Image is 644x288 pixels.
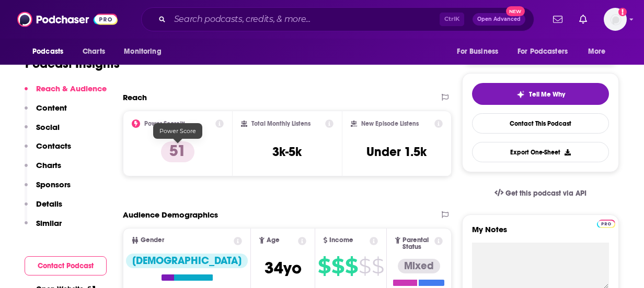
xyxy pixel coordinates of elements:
[123,92,147,102] h2: Reach
[141,7,534,31] div: Search podcasts, credits, & more...
[36,83,107,93] p: Reach & Audience
[331,258,344,274] span: $
[251,120,310,127] h2: Total Monthly Listens
[472,224,609,243] label: My Notes
[141,237,164,244] span: Gender
[604,8,627,31] button: Show profile menu
[486,181,595,206] a: Get this podcast via API
[359,258,371,274] span: $
[36,103,67,113] p: Content
[36,141,71,151] p: Contacts
[472,142,609,162] button: Export One-Sheet
[25,199,62,218] button: Details
[588,44,606,59] span: More
[450,42,511,62] button: open menu
[506,6,525,16] span: New
[25,179,71,199] button: Sponsors
[597,218,615,228] a: Pro website
[36,218,62,228] p: Similar
[161,141,194,162] p: 51
[477,17,521,22] span: Open Advanced
[345,258,358,274] span: $
[83,44,105,59] span: Charts
[361,120,419,127] h2: New Episode Listens
[267,237,280,244] span: Age
[25,42,77,62] button: open menu
[329,237,353,244] span: Income
[398,259,440,273] div: Mixed
[170,11,440,28] input: Search podcasts, credits, & more...
[25,103,67,122] button: Content
[618,8,627,16] svg: Add a profile image
[25,83,107,103] button: Reach & Audience
[372,258,384,274] span: $
[604,8,627,31] img: User Profile
[25,256,107,275] button: Contact Podcast
[32,44,63,59] span: Podcasts
[153,123,202,139] div: Power Score
[126,254,248,268] div: [DEMOGRAPHIC_DATA]
[117,42,175,62] button: open menu
[25,160,61,179] button: Charts
[76,42,111,62] a: Charts
[597,220,615,228] img: Podchaser Pro
[36,179,71,189] p: Sponsors
[144,120,185,127] h2: Power Score™
[318,258,330,274] span: $
[529,90,565,99] span: Tell Me Why
[25,141,71,160] button: Contacts
[505,189,586,198] span: Get this podcast via API
[457,44,498,59] span: For Business
[366,144,427,160] h3: Under 1.5k
[264,258,302,278] span: 34 yo
[25,122,60,141] button: Social
[511,42,583,62] button: open menu
[25,218,62,237] button: Similar
[36,199,62,209] p: Details
[17,9,118,29] img: Podchaser - Follow, Share and Rate Podcasts
[604,8,627,31] span: Logged in as nicole.koremenos
[472,113,609,134] a: Contact This Podcast
[473,13,525,26] button: Open AdvancedNew
[402,237,432,250] span: Parental Status
[123,210,218,220] h2: Audience Demographics
[36,122,60,132] p: Social
[472,83,609,105] button: tell me why sparkleTell Me Why
[272,144,302,160] h3: 3k-5k
[516,90,525,99] img: tell me why sparkle
[575,10,591,28] a: Show notifications dropdown
[581,42,619,62] button: open menu
[549,10,567,28] a: Show notifications dropdown
[36,160,61,170] p: Charts
[440,13,464,26] span: Ctrl K
[124,44,161,59] span: Monitoring
[517,44,568,59] span: For Podcasters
